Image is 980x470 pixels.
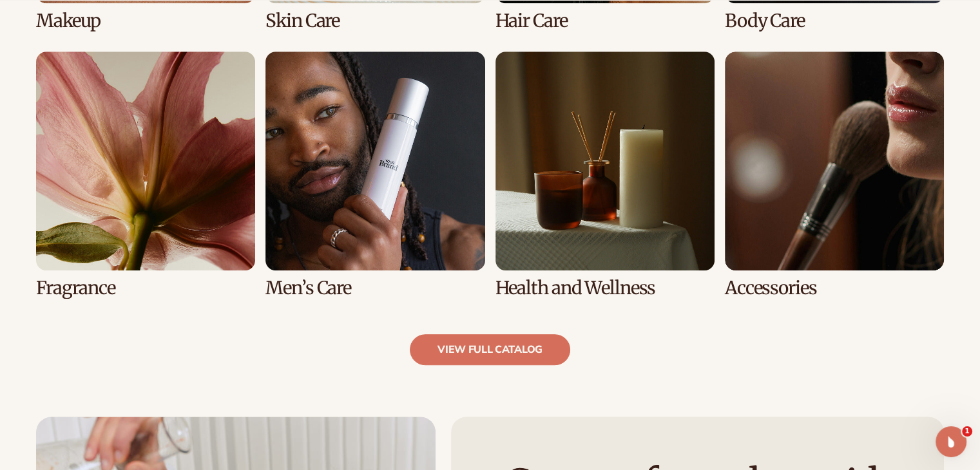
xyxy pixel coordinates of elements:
h3: Skin Care [265,11,485,31]
div: 8 / 8 [725,52,944,298]
h3: Body Care [725,11,944,31]
div: 6 / 8 [265,52,485,298]
h3: Makeup [36,11,255,31]
div: 5 / 8 [36,52,255,298]
h3: Hair Care [495,11,715,31]
div: 7 / 8 [495,52,715,298]
span: 1 [962,426,972,437]
a: view full catalog [410,334,570,365]
iframe: Intercom live chat [936,426,966,457]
